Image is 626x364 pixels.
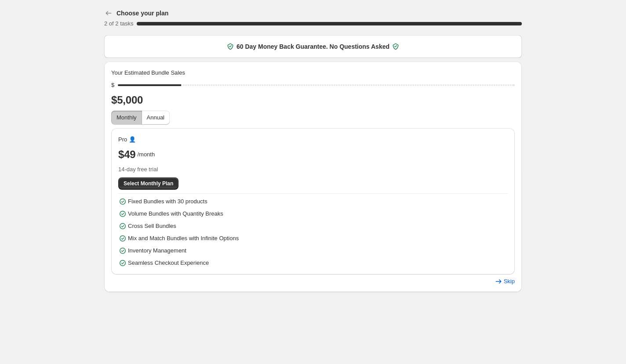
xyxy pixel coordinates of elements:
span: Volume Bundles with Quantity Breaks [128,209,223,218]
span: Pro 👤 [118,135,136,144]
span: $49 [118,148,135,162]
button: Monthly [111,111,142,125]
span: Fixed Bundles with 30 products [128,197,207,206]
span: 14-day free trial [118,165,508,174]
span: 60 Day Money Back Guarantee. No Questions Asked [237,42,389,51]
span: Skip [504,278,515,285]
span: Seamless Checkout Experience [128,259,209,267]
span: Cross Sell Bundles [128,222,176,231]
span: Your Estimated Bundle Sales [111,68,185,77]
span: Inventory Management [128,246,186,255]
span: Mix and Match Bundles with Infinite Options [128,234,239,243]
span: Monthly [116,114,137,121]
span: Annual [147,114,164,121]
span: /month [137,150,155,159]
div: $ [111,81,114,90]
button: Select Monthly Plan [118,177,178,190]
span: 2 of 2 tasks [104,20,133,27]
button: Skip [489,275,520,288]
span: Select Monthly Plan [124,180,173,187]
h3: Choose your plan [116,9,168,18]
button: Annual [142,111,170,125]
h2: $5,000 [111,93,515,107]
